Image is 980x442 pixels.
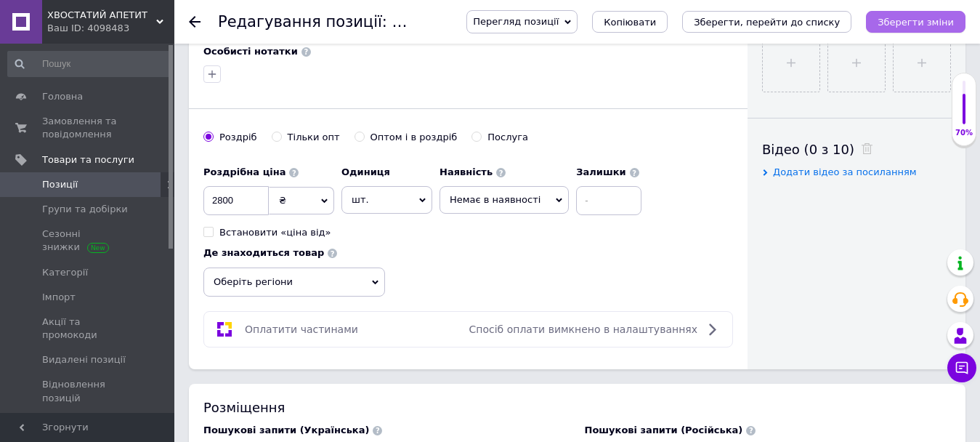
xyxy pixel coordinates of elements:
[203,247,324,258] b: Де знаходиться товар
[15,161,138,172] strong: Основные преимущества:
[440,166,493,177] b: Наявність
[952,73,976,146] div: 70% Якість заповнення
[682,11,851,33] button: Зберегти, перейти до списку
[487,131,528,144] div: Послуга
[203,268,385,297] span: Оберіть регіони
[203,166,286,177] b: Роздрібна ціна
[773,166,917,177] span: Додати відео за посиланням
[42,316,134,342] span: Акції та промокоди
[947,353,976,382] button: Чат з покупцем
[7,51,171,77] input: Пошук
[341,186,432,214] span: шт.
[42,115,134,141] span: Замовлення та повідомлення
[866,11,965,33] button: Зберегти зміни
[878,17,954,28] i: Зберегти зміни
[219,226,331,239] div: Встановити «ціна від»
[203,398,951,417] div: Розміщення
[576,186,641,215] input: -
[47,22,174,35] div: Ваш ID: 4098483
[203,46,298,57] b: Особисті нотатки
[42,291,76,304] span: Імпорт
[203,425,369,435] span: Пошукові запити (Українська)
[15,15,242,135] p: — це високоякісний сухий корм, спеціально розроблений для дорослих собак великих порід. Цей раціо...
[694,17,840,28] i: Зберегти, перейти до списку
[47,9,156,22] span: ХВОСТАТИЙ АПЕТИТ
[15,15,242,150] p: - это высококачественный сухой корм, специально разработанный для взрослых собак крупных пород. Э...
[604,17,656,28] span: Копіювати
[42,378,134,404] span: Відновлення позицій
[203,186,269,215] input: 0
[952,128,976,138] div: 70%
[42,90,83,103] span: Головна
[42,203,128,216] span: Групи та добірки
[762,142,854,157] span: Відео (0 з 10)
[592,11,668,33] button: Копіювати
[15,171,125,182] strong: Великий розмір крокет:
[15,169,242,214] p: Сприяє ретельному пережовуванню, запобігаючи швидкому заковтуванню їжі.
[473,16,559,27] span: Перегляд позиції
[42,178,78,191] span: Позиції
[15,16,199,27] strong: [PERSON_NAME] Breed Adult з лососем
[42,353,126,366] span: Видалені позиції
[370,131,458,144] div: Оптом і в роздріб
[42,153,134,166] span: Товари та послуги
[288,131,340,144] div: Тільки опт
[585,425,743,435] span: Пошукові запити (Російська)
[469,324,697,335] span: Спосіб оплати вимкнено в налаштуваннях
[341,166,390,177] b: Одиниця
[219,131,257,144] div: Роздріб
[450,194,540,205] span: Немає в наявності
[42,228,134,254] span: Сезонні знижки
[189,16,201,28] div: Повернутися назад
[42,266,88,279] span: Категорії
[15,146,101,157] strong: Основні переваги:
[245,324,358,335] span: Оплатити частинами
[279,195,286,206] span: ₴
[576,166,625,177] b: Залишки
